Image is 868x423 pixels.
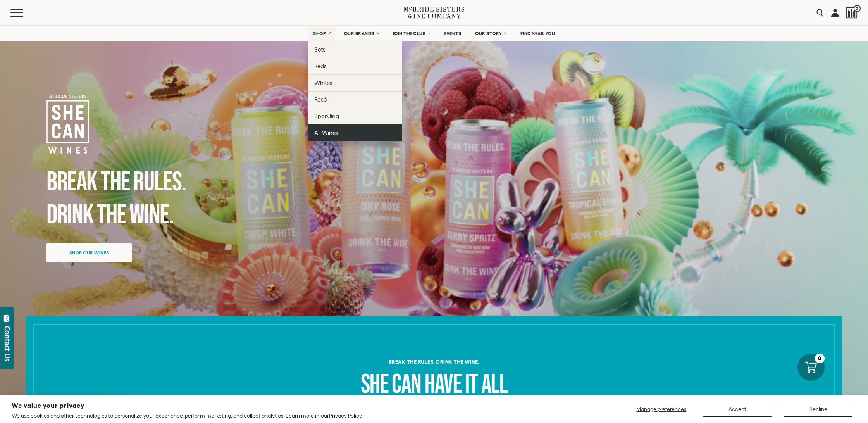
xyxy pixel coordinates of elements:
[97,199,126,231] span: the
[308,91,402,108] a: Rosé
[308,26,335,41] a: SHOP
[3,326,11,361] div: Contact Us
[314,46,325,53] span: Sets
[361,368,388,401] span: she
[101,166,130,199] span: the
[148,359,720,364] h6: Break the rules. Drink the Wine.
[515,26,560,41] a: FIND NEAR YOU
[314,63,327,69] span: Reds
[308,74,402,91] a: Whites
[12,412,363,419] p: We use cookies and other technologies to personalize your experience, perform marketing, and coll...
[308,124,402,141] a: All Wines
[815,354,825,363] div: 0
[392,368,421,401] span: can
[313,31,326,36] span: SHOP
[46,166,97,199] span: Break
[12,402,363,409] h2: We value your privacy
[46,199,93,231] span: Drink
[387,26,435,41] a: JOIN THE CLUB
[133,166,186,199] span: Rules.
[56,245,123,260] span: Shop our wines
[481,368,507,401] span: all
[10,9,38,17] button: Mobile Menu Trigger
[520,31,555,36] span: FIND NEAR YOU
[314,113,339,119] span: Sparkling
[475,31,502,36] span: OUR STORY
[46,243,132,262] a: Shop our wines
[444,31,461,36] span: EVENTS
[632,402,691,417] button: Manage preferences
[308,108,402,124] a: Sparkling
[636,406,686,412] span: Manage preferences
[465,368,478,401] span: it
[344,31,374,36] span: OUR BRANDS
[439,26,466,41] a: EVENTS
[425,368,462,401] span: have
[329,413,363,419] a: Privacy Policy.
[314,79,332,86] span: Whites
[129,199,173,231] span: Wine.
[703,402,772,417] button: Accept
[393,31,426,36] span: JOIN THE CLUB
[854,5,861,12] span: 0
[314,96,327,103] span: Rosé
[784,402,852,417] button: Decline
[314,129,338,136] span: All Wines
[470,26,511,41] a: OUR STORY
[308,58,402,74] a: Reds
[339,26,384,41] a: OUR BRANDS
[308,41,402,58] a: Sets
